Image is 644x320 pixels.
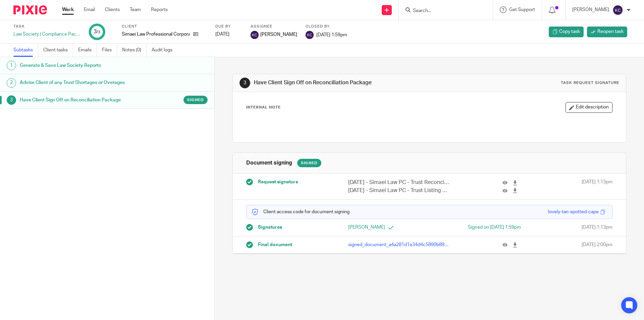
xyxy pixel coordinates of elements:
h1: Document signing [246,159,292,167]
span: [DATE] 1:13pm [582,224,612,231]
h1: Have Client Sign Off on Reconciliation Package [254,79,444,86]
a: Work [62,6,74,13]
label: Assignee [251,24,297,29]
h1: Generate & Save Law Society Reports [20,60,145,71]
small: /3 [97,30,100,34]
button: Edit description [566,102,612,113]
p: Client access code for document signing [252,209,350,215]
p: [DATE] - Simaei Law PC - Trust Listing Audit.pdf [348,187,449,194]
div: 3 [239,78,250,88]
div: Task request signature [561,80,619,86]
label: Closed by [306,24,347,29]
p: [PERSON_NAME] [572,6,609,13]
input: Search [412,8,473,14]
span: Signed [187,97,204,103]
label: Client [122,24,207,29]
div: 3 [7,95,16,105]
a: Notes (0) [122,44,147,57]
p: [DATE] - Simaei Law PC - Trust Reconciliation Workbook.pdf [348,179,449,186]
div: 3 [94,28,100,36]
span: Signatures [258,224,282,231]
div: Signed on [DATE] 1:59pm [440,224,521,231]
span: [PERSON_NAME] [260,31,297,38]
div: Signed [297,159,321,167]
a: Emails [78,44,97,57]
h1: Have Client Sign Off on Reconciliation Package [20,95,145,105]
span: Reopen task [597,28,624,35]
span: [DATE] 1:59pm [316,32,347,37]
div: lovely-tan-spotted-cape [548,209,599,215]
a: Clients [105,6,120,13]
span: [DATE] 2:00pm [582,241,612,248]
div: 2 [7,78,16,88]
a: Copy task [549,27,584,37]
a: Subtasks [13,44,38,57]
span: Get Support [509,7,535,12]
label: Task [13,24,80,29]
span: Final document [258,241,292,248]
label: Due by [215,24,242,29]
a: Reopen task [587,27,627,37]
a: Audit logs [152,44,177,57]
span: Request signature [258,179,298,185]
a: Files [102,44,117,57]
div: Law Society | Compliance Package [13,31,80,38]
p: Simaei Law Professional Corporation [122,31,190,38]
h1: Advise Client of any Trust Shortages or Overages [20,78,145,88]
a: Reports [151,6,168,13]
span: Copy task [559,28,580,35]
img: svg%3E [251,31,259,39]
p: Internal Note [246,105,281,110]
a: Email [84,6,95,13]
div: 1 [7,61,16,70]
span: [DATE] 1:13pm [582,179,612,194]
img: svg%3E [612,5,623,15]
div: [DATE] [215,31,242,38]
img: Pixie [13,5,47,14]
p: signed_document_a4a281d1e34d4c5890b89c8d6474f2ca.pdf [348,241,449,248]
a: Team [130,6,141,13]
a: Client tasks [43,44,73,57]
img: svg%3E [306,31,314,39]
p: [PERSON_NAME] [348,224,429,231]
